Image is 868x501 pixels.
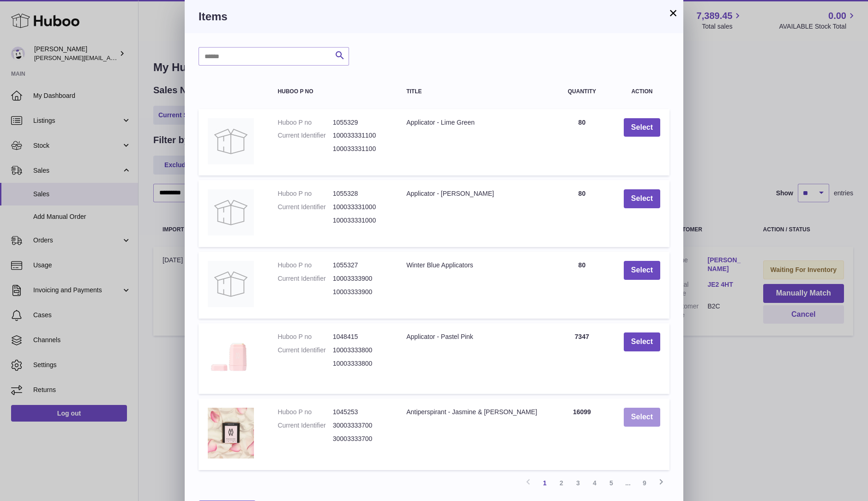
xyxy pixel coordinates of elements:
[333,408,388,416] dd: 1045253
[549,323,615,394] td: 7347
[277,203,332,211] dt: Current Identifier
[277,261,332,270] dt: Huboo P no
[333,216,388,225] dd: 100033331000
[406,118,540,127] div: Applicator - Lime Green
[277,408,332,416] dt: Huboo P no
[570,475,586,491] a: 3
[333,359,388,368] dd: 10003333800
[333,421,388,430] dd: 30003333700
[333,274,388,283] dd: 10003333900
[553,475,570,491] a: 2
[624,261,660,280] button: Select
[277,421,332,430] dt: Current Identifier
[586,475,603,491] a: 4
[624,189,660,208] button: Select
[277,332,332,341] dt: Huboo P no
[333,332,388,341] dd: 1048415
[277,189,332,198] dt: Huboo P no
[603,475,620,491] a: 5
[277,131,332,140] dt: Current Identifier
[199,9,669,24] h3: Items
[333,346,388,355] dd: 10003333800
[636,475,653,491] a: 9
[668,7,679,18] button: ×
[277,346,332,355] dt: Current Identifier
[333,118,388,127] dd: 1055329
[549,180,615,247] td: 80
[333,189,388,198] dd: 1055328
[624,408,660,427] button: Select
[208,332,254,382] img: Applicator - Pastel Pink
[549,252,615,319] td: 80
[333,203,388,211] dd: 100033331000
[406,261,540,270] div: Winter Blue Applicators
[208,189,254,235] img: Applicator - Tiffany Blue
[208,408,254,459] img: Antiperspirant - Jasmine & Rose
[406,408,540,416] div: Antiperspirant - Jasmine & [PERSON_NAME]
[208,261,254,307] img: Winter Blue Applicators
[549,398,615,470] td: 16099
[333,288,388,296] dd: 10003333900
[615,79,669,104] th: Action
[277,274,332,283] dt: Current Identifier
[333,261,388,270] dd: 1055327
[536,475,553,491] a: 1
[268,79,397,104] th: Huboo P no
[406,332,540,341] div: Applicator - Pastel Pink
[620,475,636,491] span: ...
[333,435,388,443] dd: 30003333700
[397,79,549,104] th: Title
[624,118,660,137] button: Select
[208,118,254,164] img: Applicator - Lime Green
[406,189,540,198] div: Applicator - [PERSON_NAME]
[277,118,332,127] dt: Huboo P no
[333,145,388,153] dd: 100033331100
[549,109,615,176] td: 80
[624,332,660,351] button: Select
[333,131,388,140] dd: 100033331100
[549,79,615,104] th: Quantity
